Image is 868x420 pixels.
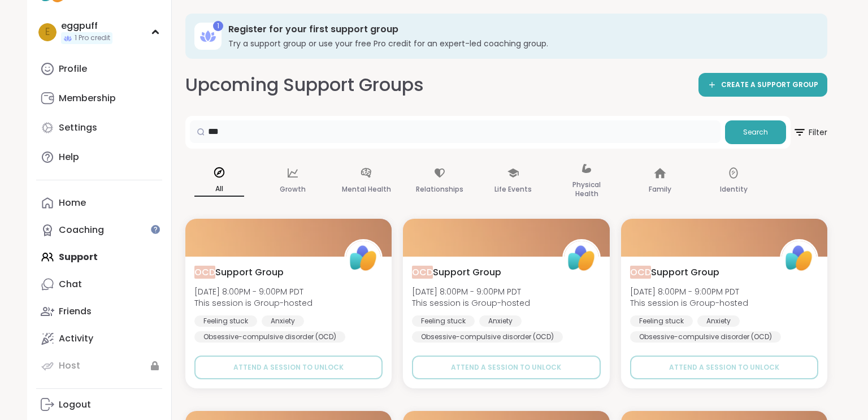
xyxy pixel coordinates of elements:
[669,362,779,373] span: Attend a session to unlock
[75,33,110,43] span: 1 Pro credit
[793,116,827,149] button: Filter
[194,331,345,343] div: Obsessive-compulsive disorder (OCD)
[36,352,162,379] a: Host
[36,271,162,298] a: Chat
[342,183,391,196] p: Mental Health
[233,362,344,373] span: Attend a session to unlock
[346,241,381,276] img: ShareWell
[36,85,162,112] a: Membership
[213,21,223,31] div: 1
[36,114,162,141] a: Settings
[720,183,748,196] p: Identity
[649,183,671,196] p: Family
[59,224,104,236] div: Coaching
[59,305,92,318] div: Friends
[194,266,215,279] span: OCD
[564,241,599,276] img: ShareWell
[412,286,530,297] span: [DATE] 8:00PM - 9:00PM PDT
[412,315,475,327] div: Feeling stuck
[194,182,244,197] p: All
[194,356,383,379] button: Attend a session to unlock
[793,119,827,146] span: Filter
[36,55,162,83] a: Profile
[743,127,768,137] span: Search
[630,266,651,279] span: OCD
[630,315,693,327] div: Feeling stuck
[280,183,306,196] p: Growth
[416,183,463,196] p: Relationships
[59,360,80,372] div: Host
[228,23,811,36] h3: Register for your first support group
[59,332,93,345] div: Activity
[36,189,162,217] a: Home
[36,217,162,244] a: Coaching
[725,120,786,144] button: Search
[59,399,91,411] div: Logout
[59,151,79,163] div: Help
[59,197,86,209] div: Home
[194,315,257,327] div: Feeling stuck
[697,315,740,327] div: Anxiety
[630,331,781,343] div: Obsessive-compulsive disorder (OCD)
[36,144,162,171] a: Help
[194,266,284,279] span: Support Group
[36,391,162,418] a: Logout
[412,266,501,279] span: Support Group
[721,80,818,90] span: CREATE A SUPPORT GROUP
[59,92,116,105] div: Membership
[630,297,748,309] span: This session is Group-hosted
[562,178,611,201] p: Physical Health
[412,331,563,343] div: Obsessive-compulsive disorder (OCD)
[185,72,424,98] h2: Upcoming Support Groups
[262,315,304,327] div: Anxiety
[151,225,160,234] iframe: Spotlight
[494,183,532,196] p: Life Events
[36,298,162,325] a: Friends
[412,266,433,279] span: OCD
[61,20,112,32] div: eggpuff
[228,38,811,49] h3: Try a support group or use your free Pro credit for an expert-led coaching group.
[59,278,82,291] div: Chat
[630,266,719,279] span: Support Group
[194,297,313,309] span: This session is Group-hosted
[412,356,600,379] button: Attend a session to unlock
[194,286,313,297] span: [DATE] 8:00PM - 9:00PM PDT
[698,73,827,97] a: CREATE A SUPPORT GROUP
[630,286,748,297] span: [DATE] 8:00PM - 9:00PM PDT
[59,63,87,75] div: Profile
[45,25,50,40] span: e
[782,241,817,276] img: ShareWell
[412,297,530,309] span: This session is Group-hosted
[479,315,522,327] div: Anxiety
[36,325,162,352] a: Activity
[630,356,818,379] button: Attend a session to unlock
[451,362,561,373] span: Attend a session to unlock
[59,122,97,134] div: Settings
